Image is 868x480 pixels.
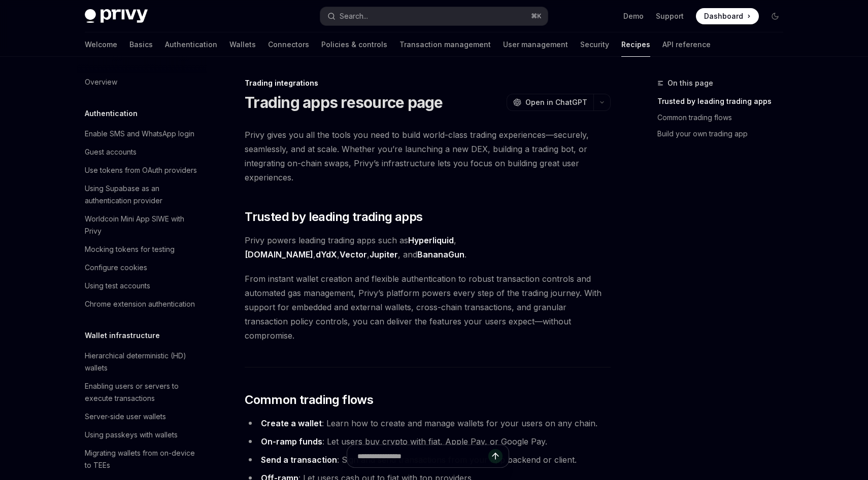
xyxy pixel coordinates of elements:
[85,447,201,471] div: Migrating wallets from on-device to TEEs
[580,32,609,57] a: Security
[85,298,195,310] div: Chrome extension authentication
[229,32,256,57] a: Wallets
[77,444,207,474] a: Migrating wallets from on-device to TEEs
[268,32,309,57] a: Connectors
[85,164,197,176] div: Use tokens from OAuth providers
[316,249,337,260] a: dYdX
[85,380,201,404] div: Enabling users or servers to execute transactions
[85,329,160,342] h5: Wallet infrastructure
[77,426,207,444] a: Using passkeys with wallets
[85,243,175,255] div: Mocking tokens for testing
[85,76,117,88] div: Overview
[245,209,422,225] span: Trusted by leading trading apps
[77,408,207,426] a: Server-side user wallets
[245,416,611,430] li: : Learn how to create and manage wallets for your users on any chain.
[245,128,611,184] span: Privy gives you all the tools you need to build world-class trading experiences—securely, seamles...
[370,249,398,260] a: Jupiter
[503,32,568,57] a: User management
[77,295,207,313] a: Chrome extension authentication
[77,210,207,240] a: Worldcoin Mini App SIWE with Privy
[525,97,587,107] span: Open in ChatGPT
[340,10,368,22] div: Search...
[245,233,611,262] span: Privy powers leading trading apps such as , , , , , and .
[767,8,783,24] button: Toggle dark mode
[667,77,713,89] span: On this page
[531,12,542,20] span: ⌘ K
[623,11,644,21] a: Demo
[77,377,207,408] a: Enabling users or servers to execute transactions
[77,125,207,143] a: Enable SMS and WhatsApp login
[85,128,194,140] div: Enable SMS and WhatsApp login
[85,350,201,374] div: Hierarchical deterministic (HD) wallets
[245,93,443,112] h1: Trading apps resource page
[657,109,791,126] a: Common trading flows
[320,7,548,25] button: Search...⌘K
[657,126,791,142] a: Build your own trading app
[77,143,207,161] a: Guest accounts
[77,277,207,295] a: Using test accounts
[488,449,503,463] button: Send message
[704,11,743,21] span: Dashboard
[85,146,137,158] div: Guest accounts
[261,418,322,429] a: Create a wallet
[85,182,201,207] div: Using Supabase as an authentication provider
[129,32,153,57] a: Basics
[399,32,491,57] a: Transaction management
[85,107,138,120] h5: Authentication
[340,249,367,260] a: Vector
[77,347,207,377] a: Hierarchical deterministic (HD) wallets
[621,32,650,57] a: Recipes
[77,179,207,210] a: Using Supabase as an authentication provider
[261,436,322,447] a: On-ramp funds
[321,32,387,57] a: Policies & controls
[245,249,313,260] a: [DOMAIN_NAME]
[85,32,117,57] a: Welcome
[85,9,148,23] img: dark logo
[696,8,759,24] a: Dashboard
[245,392,373,408] span: Common trading flows
[662,32,711,57] a: API reference
[85,429,178,441] div: Using passkeys with wallets
[77,161,207,179] a: Use tokens from OAuth providers
[77,259,207,277] a: Configure cookies
[417,249,464,260] a: BananaGun
[408,235,454,246] a: Hyperliquid
[507,94,593,111] button: Open in ChatGPT
[77,240,207,259] a: Mocking tokens for testing
[656,11,684,21] a: Support
[85,262,147,274] div: Configure cookies
[245,434,611,449] li: : Let users buy crypto with fiat, Apple Pay, or Google Pay.
[245,78,611,88] div: Trading integrations
[85,280,150,292] div: Using test accounts
[245,272,611,343] span: From instant wallet creation and flexible authentication to robust transaction controls and autom...
[165,32,217,57] a: Authentication
[77,73,207,91] a: Overview
[85,213,201,237] div: Worldcoin Mini App SIWE with Privy
[657,93,791,109] a: Trusted by leading trading apps
[85,411,166,423] div: Server-side user wallets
